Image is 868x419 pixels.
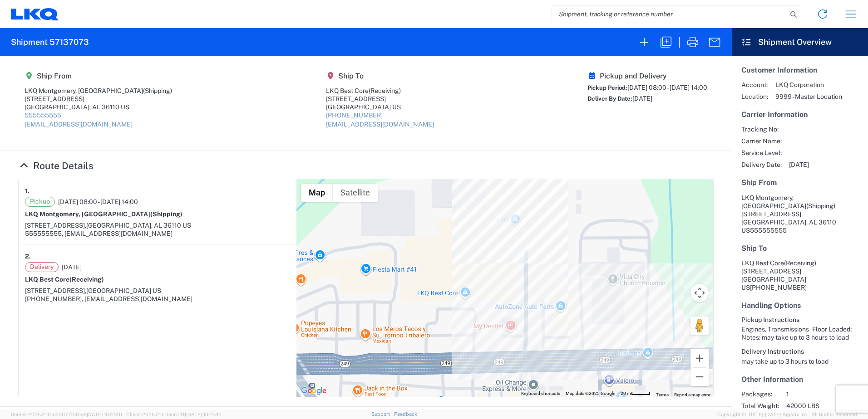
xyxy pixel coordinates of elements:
a: Support [371,411,394,417]
span: Carrier Name: [741,137,782,145]
button: Zoom out [690,368,709,386]
button: Zoom in [690,349,709,367]
input: Shipment, tracking or reference number [552,5,787,23]
div: Engines, Transmissions - Floor Loaded; Notes: may take up to 3 hours to load [741,325,858,341]
span: Server: 2025.21.0-c63077040a8 [11,412,122,417]
span: LKQ Corporation [775,81,842,89]
h5: Other Information [741,375,858,384]
span: 9999 - Master Location [775,93,842,101]
h5: Handling Options [741,301,858,310]
h5: Ship From [741,178,858,187]
span: [GEOGRAPHIC_DATA], AL 36110 US [86,222,191,229]
h6: Pickup Instructions [741,316,858,324]
span: 42000 LBS [786,402,864,410]
span: [DATE] [632,95,652,102]
h5: Pickup and Delivery [587,72,707,80]
span: (Shipping) [150,210,182,218]
strong: LKQ Best Core [25,276,104,283]
button: Map Scale: 20 m per 39 pixels [618,390,653,397]
span: Pickup [25,197,55,207]
span: Packages: [741,390,779,398]
span: Delivery [25,262,59,272]
span: [DATE] 08:00 - [DATE] 14:00 [58,198,138,206]
span: [PHONE_NUMBER] [750,284,807,291]
a: [EMAIL_ADDRESS][DOMAIN_NAME] [326,121,434,128]
span: 1 [786,390,864,398]
span: (Receiving) [369,87,401,94]
div: 555555555, [EMAIL_ADDRESS][DOMAIN_NAME] [25,229,290,238]
a: 555555555 [25,112,61,119]
span: 20 m [621,391,631,396]
span: [DATE] [62,263,82,271]
button: Drag Pegman onto the map to open Street View [690,317,709,335]
span: Total Weight: [741,402,779,410]
h5: Ship To [326,72,434,80]
img: Google [299,385,329,397]
button: Keyboard shortcuts [521,390,560,397]
span: [STREET_ADDRESS], [25,222,86,229]
strong: 2. [25,251,31,262]
button: Show street map [301,184,333,202]
address: [GEOGRAPHIC_DATA] US [741,259,858,292]
div: LKQ Best Core [326,87,434,95]
h5: Ship From [25,72,172,80]
div: may take up to 3 hours to load [741,357,858,365]
a: [PHONE_NUMBER] [326,112,383,119]
span: LKQ Montgomery, [GEOGRAPHIC_DATA] [741,194,806,209]
h5: Customer Information [741,66,858,74]
span: LKQ Best Core [STREET_ADDRESS] [741,259,816,275]
span: [DATE] [789,161,809,169]
span: (Receiving) [784,259,816,267]
div: [GEOGRAPHIC_DATA] US [326,103,434,111]
strong: 1. [25,185,30,197]
span: Account: [741,81,768,89]
span: Tracking No: [741,125,782,133]
button: Show satellite imagery [333,184,378,202]
span: Map data ©2025 Google [566,391,615,396]
div: [GEOGRAPHIC_DATA], AL 36110 US [25,103,172,111]
span: Client: 2025.21.0-faee749 [126,412,222,417]
span: [STREET_ADDRESS], [25,287,86,294]
span: [DATE] 10:25:10 [186,412,222,417]
span: 555555555 [750,227,787,234]
span: [STREET_ADDRESS] [741,210,801,218]
h2: Shipment 57137073 [11,37,89,48]
span: [DATE] 08:00 - [DATE] 14:00 [627,84,707,91]
span: [DATE] 10:41:40 [87,412,122,417]
span: [GEOGRAPHIC_DATA] US [86,287,161,294]
span: (Receiving) [69,276,104,283]
div: [STREET_ADDRESS] [25,95,172,103]
span: Delivery Date: [741,161,782,169]
span: Location: [741,93,768,101]
button: Map camera controls [690,284,709,302]
span: (Shipping) [143,87,172,94]
h5: Ship To [741,244,858,253]
a: Report a map error [674,392,710,397]
h6: Delivery Instructions [741,348,858,356]
div: [PHONE_NUMBER], [EMAIL_ADDRESS][DOMAIN_NAME] [25,295,290,303]
span: Service Level: [741,149,782,157]
strong: LKQ Montgomery, [GEOGRAPHIC_DATA] [25,210,182,218]
address: [GEOGRAPHIC_DATA], AL 36110 US [741,194,858,234]
span: Deliver By Date: [587,95,632,102]
a: Open this area in Google Maps (opens a new window) [299,385,329,397]
a: Terms [656,392,669,397]
a: Feedback [394,411,417,417]
header: Shipment Overview [732,28,868,56]
a: Hide Details [18,160,94,171]
h5: Carrier Information [741,110,858,119]
div: [STREET_ADDRESS] [326,95,434,103]
span: Pickup Period: [587,84,627,91]
span: (Shipping) [806,202,835,209]
span: Copyright © [DATE]-[DATE] Agistix Inc., All Rights Reserved [717,410,857,419]
div: LKQ Montgomery, [GEOGRAPHIC_DATA] [25,87,172,95]
a: [EMAIL_ADDRESS][DOMAIN_NAME] [25,121,133,128]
